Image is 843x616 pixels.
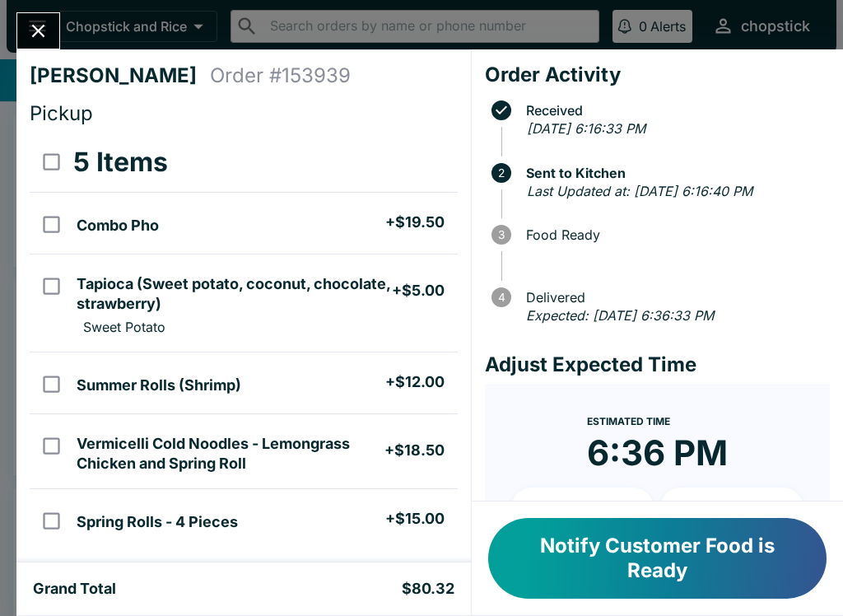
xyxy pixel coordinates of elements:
button: Notify Customer Food is Ready [488,518,827,599]
h5: + $15.00 [385,509,445,529]
span: Delivered [518,290,830,305]
h5: Combo Pho [77,216,159,236]
em: [DATE] 6:16:33 PM [527,120,645,137]
span: Sent to Kitchen [518,166,830,180]
h5: Spring Rolls - 4 Pieces [77,512,238,532]
em: Expected: [DATE] 6:36:33 PM [526,307,714,324]
span: Food Ready [518,227,830,242]
h5: + $18.50 [384,441,445,460]
text: 3 [498,228,505,241]
em: Last Updated at: [DATE] 6:16:40 PM [527,183,752,199]
button: Close [17,13,59,49]
h5: Summer Rolls (Shrimp) [77,376,241,395]
span: Estimated Time [587,415,670,427]
h5: + $12.00 [385,372,445,392]
p: Sweet Potato [83,319,165,335]
h4: Order Activity [485,63,830,87]
h3: 5 Items [73,146,168,179]
h5: Vermicelli Cold Noodles - Lemongrass Chicken and Spring Roll [77,434,384,474]
h4: Order # 153939 [210,63,351,88]
h4: [PERSON_NAME] [30,63,210,88]
text: 2 [498,166,505,180]
button: + 10 [511,488,654,529]
table: orders table [30,133,458,550]
h5: + $5.00 [392,281,445,301]
span: Received [518,103,830,118]
span: Pickup [30,101,93,125]
text: 4 [497,291,505,304]
h4: Adjust Expected Time [485,352,830,377]
h5: Grand Total [33,579,116,599]
h5: + $19.50 [385,212,445,232]
button: + 20 [660,488,803,529]
h5: $80.32 [402,579,454,599]
time: 6:36 PM [587,432,728,474]
h5: Tapioca (Sweet potato, coconut, chocolate, strawberry) [77,274,391,314]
